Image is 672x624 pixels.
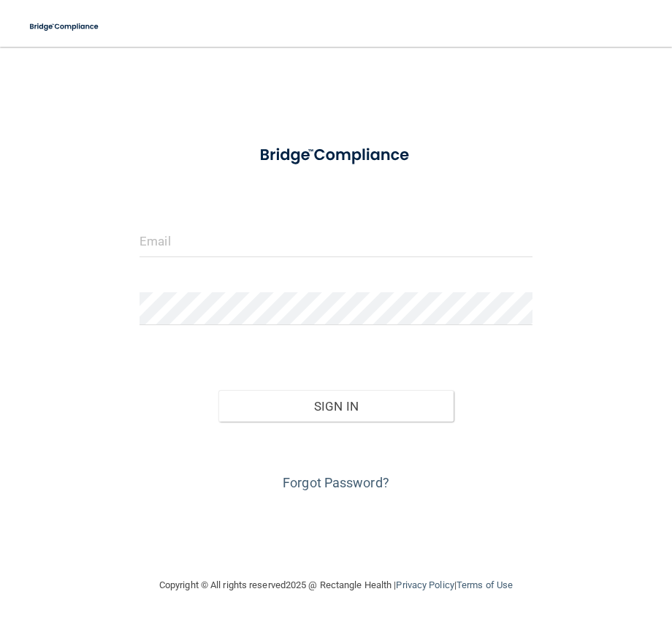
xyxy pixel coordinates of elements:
a: Privacy Policy [396,579,454,590]
button: Sign In [218,390,454,422]
a: Terms of Use [457,579,513,590]
input: Email [140,224,532,257]
a: Forgot Password? [283,475,389,490]
img: bridge_compliance_login_screen.278c3ca4.svg [22,12,107,42]
img: bridge_compliance_login_screen.278c3ca4.svg [243,134,429,176]
div: Copyright © All rights reserved 2025 @ Rectangle Health | | [69,562,603,609]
